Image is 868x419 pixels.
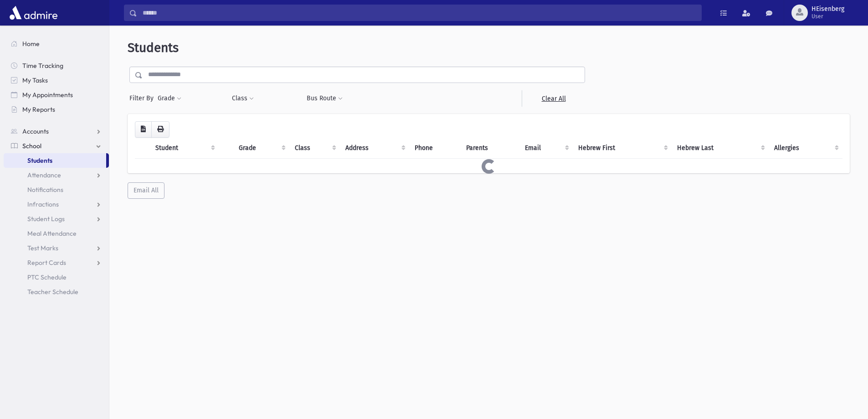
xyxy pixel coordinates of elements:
[137,5,701,21] input: Search
[519,138,573,159] th: Email
[27,288,78,296] span: Teacher Schedule
[4,226,109,241] a: Meal Attendance
[4,285,109,299] a: Teacher Schedule
[27,259,66,267] span: Report Cards
[4,102,109,117] a: My Reports
[151,121,169,138] button: Print
[4,153,106,168] a: Students
[128,40,179,55] span: Students
[27,273,67,281] span: PTC Schedule
[306,90,343,107] button: Bus Route
[27,156,52,165] span: Students
[4,73,109,88] a: My Tasks
[128,182,164,199] button: Email All
[769,138,842,159] th: Allergies
[7,4,60,22] img: AdmirePro
[812,5,844,13] span: HEisenberg
[4,182,109,197] a: Notifications
[4,270,109,285] a: PTC Schedule
[340,138,409,159] th: Address
[22,105,55,114] span: My Reports
[22,142,41,150] span: School
[27,229,77,238] span: Meal Attendance
[461,138,519,159] th: Parents
[22,40,40,48] span: Home
[22,127,49,135] span: Accounts
[157,90,182,107] button: Grade
[4,197,109,212] a: Infractions
[289,138,340,159] th: Class
[4,255,109,270] a: Report Cards
[409,138,461,159] th: Phone
[4,36,109,51] a: Home
[27,186,63,194] span: Notifications
[27,171,61,179] span: Attendance
[4,124,109,139] a: Accounts
[27,244,58,252] span: Test Marks
[22,62,63,70] span: Time Tracking
[22,76,48,84] span: My Tasks
[4,241,109,255] a: Test Marks
[812,13,844,20] span: User
[672,138,769,159] th: Hebrew Last
[150,138,219,159] th: Student
[4,58,109,73] a: Time Tracking
[233,138,289,159] th: Grade
[522,90,585,107] a: Clear All
[4,88,109,102] a: My Appointments
[27,200,59,208] span: Infractions
[4,168,109,182] a: Attendance
[4,212,109,226] a: Student Logs
[129,93,157,103] span: Filter By
[22,91,73,99] span: My Appointments
[573,138,671,159] th: Hebrew First
[135,121,152,138] button: CSV
[27,215,65,223] span: Student Logs
[4,139,109,153] a: School
[231,90,254,107] button: Class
